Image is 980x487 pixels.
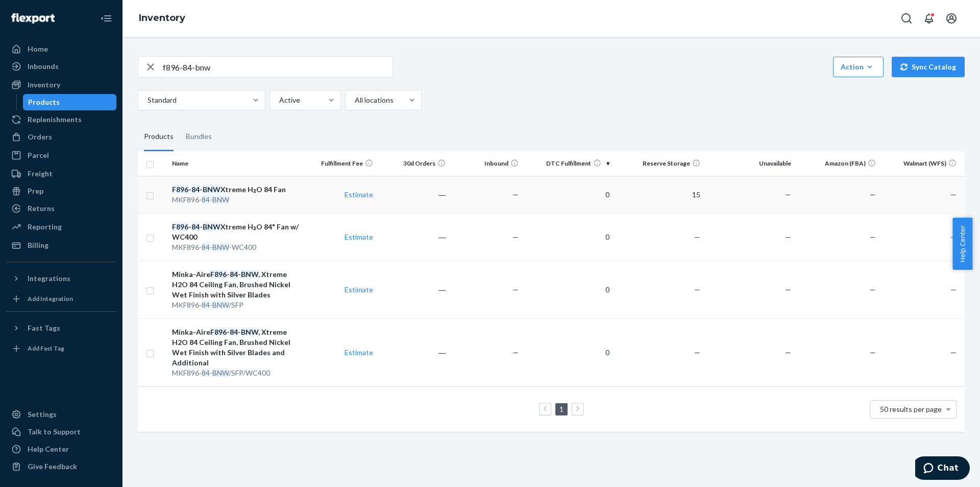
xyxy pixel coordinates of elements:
[131,4,193,33] ol: breadcrumbs
[28,427,81,437] div: Talk to Support
[230,270,238,279] em: 84
[915,456,970,482] iframe: Opens a widget where you can chat to one of our agents
[28,409,57,420] div: Settings
[28,203,55,214] div: Returns
[870,285,876,294] span: —
[6,291,116,307] a: Add Integration
[377,213,450,261] td: ―
[919,8,939,29] button: Open notifications
[6,237,116,253] a: Billing
[892,57,965,77] button: Sync Catalog
[377,318,450,386] td: ―
[6,166,116,182] a: Freight
[6,424,116,440] button: Talk to Support
[28,222,62,232] div: Reporting
[512,190,519,199] span: —
[450,151,522,176] th: Inbound
[28,323,60,333] div: Fast Tags
[28,114,82,125] div: Replenishments
[614,151,704,176] th: Reserve Storage
[172,368,300,378] div: MKF896- - /SFP/WC400
[212,243,229,251] em: BNW
[191,185,200,194] em: 84
[6,441,116,457] a: Help Center
[172,184,300,195] div: - - Xtreme H₂O 84 Fan
[345,348,373,357] a: Estimate
[28,61,59,72] div: Inbounds
[870,190,876,199] span: —
[210,270,227,279] em: F896
[6,406,116,423] a: Settings
[694,348,700,357] span: —
[172,269,300,300] div: Minka-Aire - - , Xtreme H2O 84 Ceiling Fan, Brushed Nickel Wet Finish with Silver Blades
[28,273,70,284] div: Integrations
[785,233,791,241] span: —
[6,200,116,217] a: Returns
[202,195,210,204] em: 84
[870,233,876,241] span: —
[202,300,210,309] em: 84
[230,328,238,336] em: 84
[96,8,116,29] button: Close Navigation
[28,461,77,472] div: Give Feedback
[202,243,210,251] em: 84
[202,368,210,377] em: 84
[28,132,52,142] div: Orders
[950,348,957,357] span: —
[6,111,116,128] a: Replenishments
[6,129,116,145] a: Orders
[210,328,227,336] em: F896
[172,327,300,368] div: Minka-Aire - - , Xtreme H2O 84 Ceiling Fan, Brushed Nickel Wet Finish with Silver Blades and Addi...
[377,261,450,318] td: ―
[694,233,700,241] span: —
[6,320,116,336] button: Fast Tags
[191,222,200,231] em: 84
[23,94,117,110] a: Products
[11,13,55,24] img: Flexport logo
[704,151,795,176] th: Unavailable
[6,58,116,75] a: Inbounds
[6,41,116,57] a: Home
[377,176,450,213] td: ―
[28,150,49,160] div: Parcel
[28,186,43,196] div: Prep
[172,300,300,310] div: MKF896- - /SFP
[833,57,884,77] button: Action
[896,8,917,29] button: Open Search Box
[241,328,258,336] em: BNW
[212,368,229,377] em: BNW
[6,458,116,475] button: Give Feedback
[523,318,614,386] td: 0
[28,44,48,54] div: Home
[28,240,48,250] div: Billing
[186,123,212,151] div: Bundles
[172,195,300,205] div: MKF896- -
[870,348,876,357] span: —
[841,62,876,72] div: Action
[880,405,942,413] span: 50 results per page
[28,80,60,90] div: Inventory
[212,195,229,204] em: BNW
[512,233,519,241] span: —
[694,285,700,294] span: —
[172,185,188,194] em: F896
[6,147,116,164] a: Parcel
[523,176,614,213] td: 0
[28,169,53,179] div: Freight
[241,270,258,279] em: BNW
[952,218,972,270] button: Help Center
[172,222,188,231] em: F896
[785,285,791,294] span: —
[139,12,185,24] a: Inventory
[880,151,965,176] th: Walmart (WFS)
[614,176,704,213] td: 15
[28,97,60,107] div: Products
[304,151,377,176] th: Fulfillment Fee
[28,344,64,353] div: Add Fast Tag
[6,77,116,93] a: Inventory
[6,270,116,287] button: Integrations
[950,190,957,199] span: —
[512,285,519,294] span: —
[523,261,614,318] td: 0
